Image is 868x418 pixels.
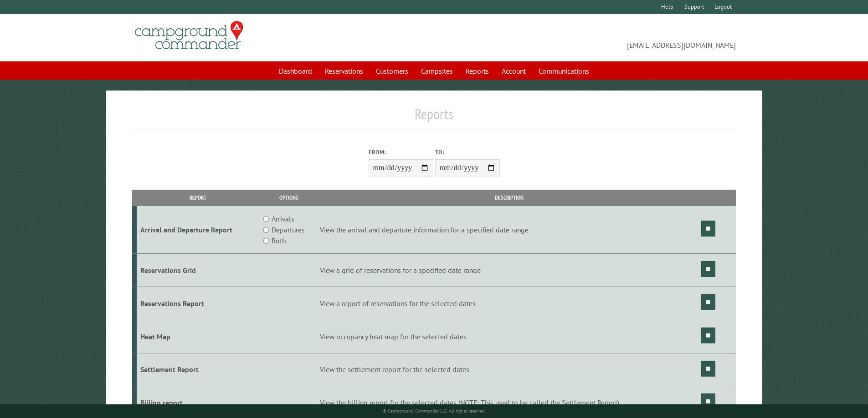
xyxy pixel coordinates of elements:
[370,62,414,80] a: Customers
[318,254,700,287] td: View a grid of reservations for a specified date range
[272,224,305,235] label: Departures
[318,287,700,320] td: View a report of reservations for the selected dates
[137,353,259,386] td: Settlement Report
[137,254,259,287] td: Reservations Grid
[318,190,700,206] th: Description
[496,62,531,80] a: Account
[273,62,318,80] a: Dashboard
[533,62,595,80] a: Communications
[272,235,286,246] label: Both
[137,320,259,353] td: Heat Map
[132,105,736,130] h1: Reports
[435,148,500,156] label: To:
[259,190,318,206] th: Options
[318,206,700,254] td: View the arrival and departure information for a specified date range
[369,148,433,156] label: From:
[460,62,494,80] a: Reports
[137,206,259,254] td: Arrival and Departure Report
[416,62,458,80] a: Campsites
[383,408,486,414] small: © Campground Commander LLC. All rights reserved.
[272,213,294,224] label: Arrivals
[132,18,246,53] img: Campground Commander
[318,320,700,353] td: View occupancy heat map for the selected dates
[137,190,259,206] th: Report
[319,62,369,80] a: Reservations
[137,287,259,320] td: Reservations Report
[318,353,700,386] td: View the settlement report for the selected dates
[434,25,736,50] span: [EMAIL_ADDRESS][DOMAIN_NAME]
